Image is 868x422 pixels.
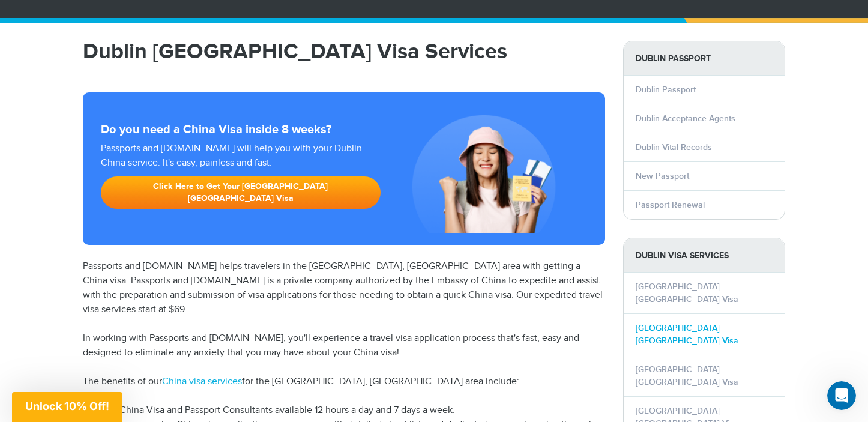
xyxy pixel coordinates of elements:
[96,142,385,215] div: Passports and [DOMAIN_NAME] will help you with your Dublin China service. It's easy, painless and...
[83,403,605,418] li: Expert China Visa and Passport Consultants available 12 hours a day and 7 days a week.
[101,122,587,137] strong: Do you need a China Visa inside 8 weeks?
[101,176,381,209] a: Click Here to Get Your [GEOGRAPHIC_DATA] [GEOGRAPHIC_DATA] Visa
[83,331,605,360] p: In working with Passports and [DOMAIN_NAME], you'll experience a travel visa application process ...
[636,364,738,387] a: [GEOGRAPHIC_DATA] [GEOGRAPHIC_DATA] Visa
[636,113,735,124] a: Dublin Acceptance Agents
[827,381,856,410] iframe: Intercom live chat
[624,238,785,273] strong: Dublin Visa Services
[624,41,785,76] strong: Dublin Passport
[636,171,689,181] a: New Passport
[162,376,242,387] a: China visa services
[83,375,605,389] p: The benefits of our for the [GEOGRAPHIC_DATA], [GEOGRAPHIC_DATA] area include:
[636,200,705,210] a: Passport Renewal
[636,85,696,95] a: Dublin Passport
[636,282,738,304] a: [GEOGRAPHIC_DATA] [GEOGRAPHIC_DATA] Visa
[636,323,738,346] a: [GEOGRAPHIC_DATA] [GEOGRAPHIC_DATA] Visa
[636,142,712,152] a: Dublin Vital Records
[83,41,605,62] h1: Dublin [GEOGRAPHIC_DATA] Visa Services
[83,259,605,317] p: Passports and [DOMAIN_NAME] helps travelers in the [GEOGRAPHIC_DATA], [GEOGRAPHIC_DATA] area with...
[12,392,122,422] div: Unlock 10% Off!
[25,400,109,412] span: Unlock 10% Off!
